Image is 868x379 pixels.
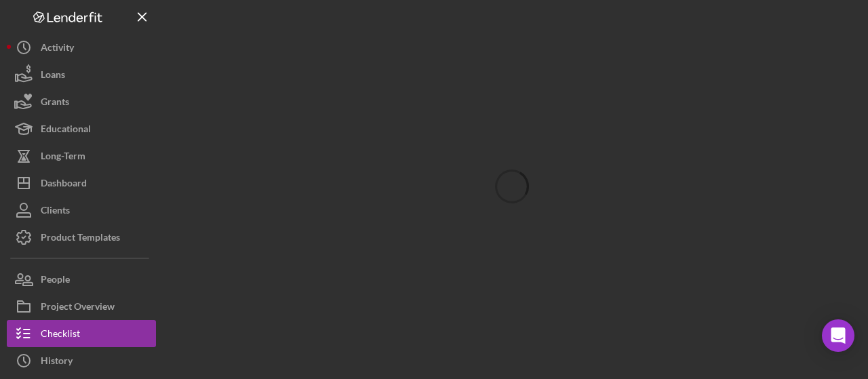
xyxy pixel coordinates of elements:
div: Educational [41,115,91,146]
div: Product Templates [41,224,120,254]
button: People [7,266,156,293]
button: Product Templates [7,224,156,251]
button: Activity [7,34,156,61]
div: Dashboard [41,169,87,200]
div: Project Overview [41,293,115,323]
div: Grants [41,88,69,119]
div: Long-Term [41,142,85,173]
div: History [41,347,73,378]
div: Activity [41,34,74,64]
button: History [7,347,156,374]
button: Educational [7,115,156,142]
button: Dashboard [7,169,156,197]
button: Grants [7,88,156,115]
div: Open Intercom Messenger [822,319,854,352]
div: Clients [41,197,70,227]
div: People [41,266,70,296]
button: Long-Term [7,142,156,169]
div: Loans [41,61,65,92]
button: Clients [7,197,156,224]
button: Project Overview [7,293,156,320]
button: Loans [7,61,156,88]
button: Checklist [7,320,156,347]
div: Checklist [41,320,80,351]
